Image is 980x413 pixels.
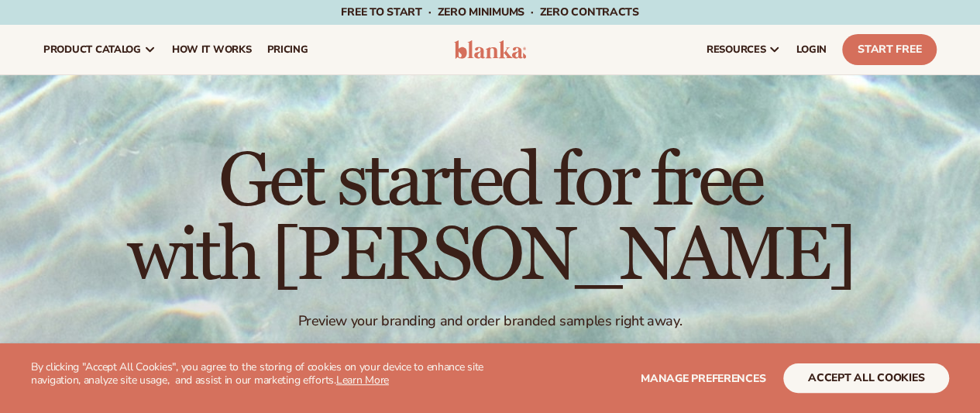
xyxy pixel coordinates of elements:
a: product catalog [36,25,164,74]
a: pricing [259,25,315,74]
a: resources [699,25,789,74]
a: LOGIN [789,25,834,74]
span: product catalog [43,43,141,56]
img: logo [454,40,527,59]
span: pricing [266,43,308,56]
span: LOGIN [796,43,827,56]
button: Manage preferences [641,363,765,393]
h1: Get started for free with [PERSON_NAME] [127,145,853,294]
a: How It Works [164,25,260,74]
span: resources [707,43,765,56]
p: Preview your branding and order branded samples right away. [127,312,853,330]
a: Start Free [842,34,937,65]
a: Learn More [336,373,389,387]
span: Manage preferences [641,371,765,386]
span: How It Works [172,43,252,56]
button: accept all cookies [783,363,949,393]
p: By clicking "Accept All Cookies", you agree to the storing of cookies on your device to enhance s... [31,361,490,387]
span: Free to start · ZERO minimums · ZERO contracts [341,5,638,19]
